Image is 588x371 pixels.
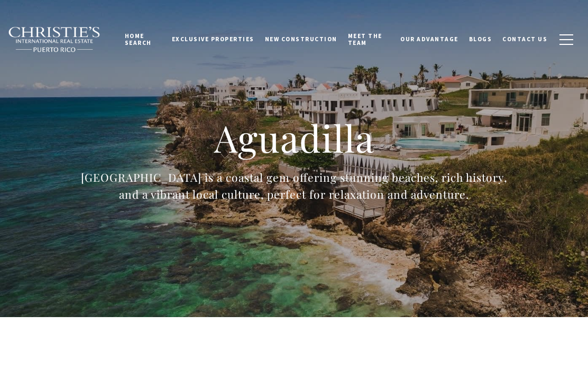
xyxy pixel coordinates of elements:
div: [GEOGRAPHIC_DATA] is a coastal gem offering stunning beaches, rich history, and a vibrant local c... [67,169,521,202]
a: New Construction [260,26,343,52]
a: Meet the Team [343,23,395,56]
span: Blogs [469,35,492,43]
span: Exclusive Properties [172,35,254,43]
span: New Construction [265,35,337,43]
a: Our Advantage [395,26,464,52]
a: Home Search [120,23,167,56]
span: Contact Us [502,35,547,43]
a: Blogs [464,26,498,52]
a: Exclusive Properties [167,26,260,52]
span: Our Advantage [400,35,458,43]
img: Christie's International Real Estate black text logo [8,26,101,52]
h1: Aguadilla [67,115,521,161]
